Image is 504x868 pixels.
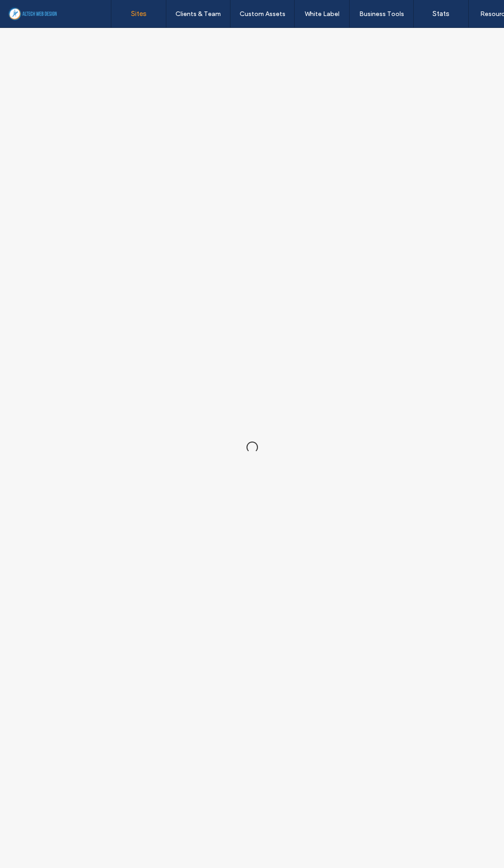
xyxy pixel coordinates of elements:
iframe: OpenWidget widget [466,830,504,868]
label: Business Tools [359,10,404,18]
label: Custom Assets [240,10,285,18]
label: Clients & Team [175,10,221,18]
label: Sites [131,10,147,18]
label: Stats [433,10,449,18]
label: White Label [305,10,340,18]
